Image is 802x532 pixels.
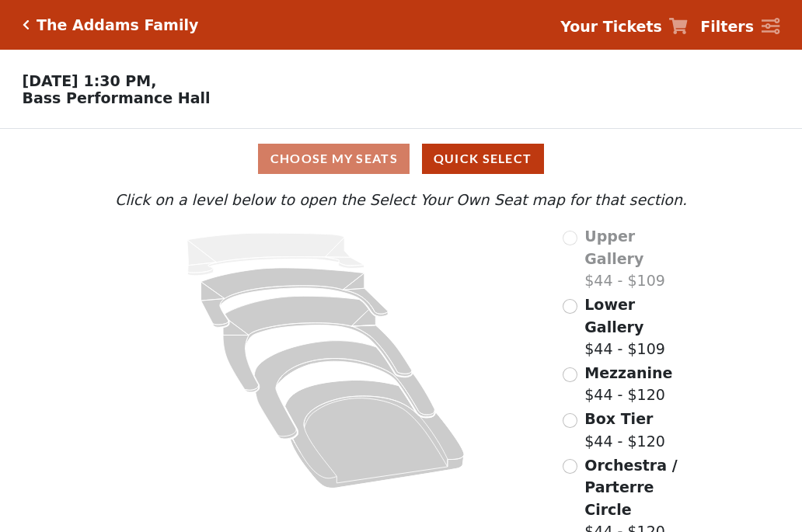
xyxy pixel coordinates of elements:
[187,233,364,276] path: Upper Gallery - Seats Available: 0
[700,18,754,35] strong: Filters
[700,16,779,38] a: Filters
[285,381,465,489] path: Orchestra / Parterre Circle - Seats Available: 147
[584,225,691,292] label: $44 - $109
[584,364,672,381] span: Mezzanine
[560,16,688,38] a: Your Tickets
[584,408,665,452] label: $44 - $120
[584,228,643,267] span: Upper Gallery
[111,189,691,211] p: Click on a level below to open the Select Your Own Seat map for that section.
[560,18,662,35] strong: Your Tickets
[37,16,198,34] h5: The Addams Family
[584,457,677,518] span: Orchestra / Parterre Circle
[584,296,643,336] span: Lower Gallery
[584,410,653,427] span: Box Tier
[422,144,544,174] button: Quick Select
[201,268,389,327] path: Lower Gallery - Seats Available: 152
[584,362,672,406] label: $44 - $120
[23,19,30,30] a: Click here to go back to filters
[584,294,691,360] label: $44 - $109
